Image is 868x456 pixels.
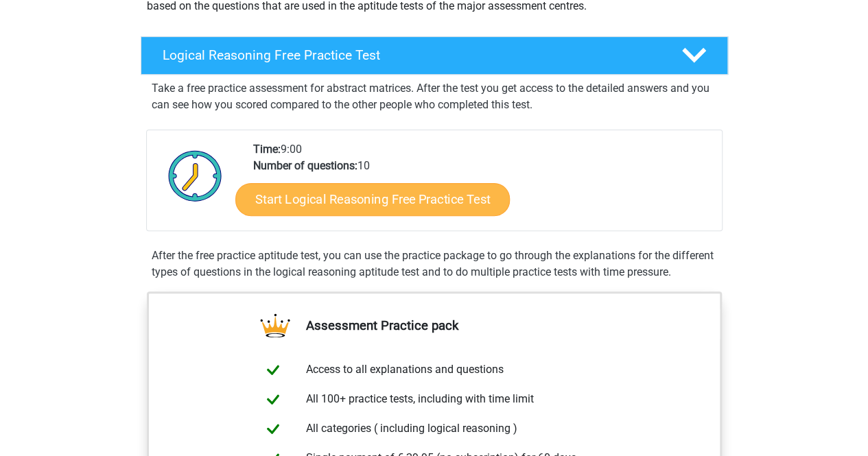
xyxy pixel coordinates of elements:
[253,143,281,156] b: Time:
[146,248,723,280] div: After the free practice aptitude test, you can use the practice package to go through the explana...
[163,47,659,63] h4: Logical Reasoning Free Practice Test
[235,182,510,215] a: Start Logical Reasoning Free Practice Test
[253,159,357,172] b: Number of questions:
[135,36,734,75] a: Logical Reasoning Free Practice Test
[152,80,717,113] p: Take a free practice assessment for abstract matrices. After the test you get access to the detai...
[161,141,230,210] img: Clock
[243,141,721,230] div: 9:00 10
